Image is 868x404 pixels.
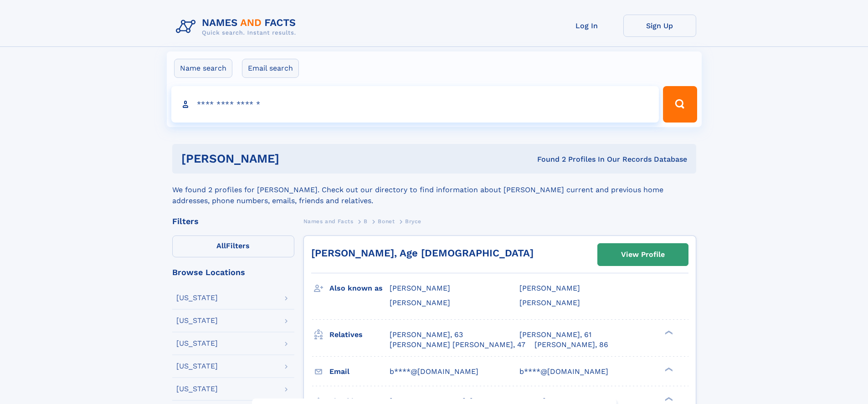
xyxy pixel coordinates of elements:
[405,218,421,225] span: Bryce
[623,15,696,37] a: Sign Up
[390,284,450,292] span: [PERSON_NAME]
[663,366,673,372] div: ❯
[303,215,354,227] a: Names and Facts
[663,86,697,123] button: Search Button
[216,241,226,250] span: All
[408,154,687,164] div: Found 2 Profiles In Our Records Database
[519,284,580,292] span: [PERSON_NAME]
[172,235,294,257] label: Filters
[172,217,294,225] div: Filters
[364,215,368,227] a: B
[390,298,450,307] span: [PERSON_NAME]
[598,244,688,266] a: View Profile
[519,330,591,340] a: [PERSON_NAME], 61
[329,364,390,379] h3: Email
[172,174,696,206] div: We found 2 profiles for [PERSON_NAME]. Check out our directory to find information about [PERSON_...
[378,215,395,227] a: Bonet
[172,268,294,276] div: Browse Locations
[663,396,673,402] div: ❯
[176,317,218,324] div: [US_STATE]
[181,153,408,164] h1: [PERSON_NAME]
[174,59,232,78] label: Name search
[242,59,299,78] label: Email search
[519,298,580,307] span: [PERSON_NAME]
[364,218,368,225] span: B
[534,340,608,350] a: [PERSON_NAME], 86
[176,294,218,302] div: [US_STATE]
[176,385,218,393] div: [US_STATE]
[378,218,395,225] span: Bonet
[663,329,673,335] div: ❯
[171,86,659,123] input: search input
[550,15,623,37] a: Log In
[621,244,665,265] div: View Profile
[329,281,390,296] h3: Also known as
[390,340,525,350] a: [PERSON_NAME] [PERSON_NAME], 47
[311,247,534,259] a: [PERSON_NAME], Age [DEMOGRAPHIC_DATA]
[390,330,463,340] a: [PERSON_NAME], 63
[329,327,390,343] h3: Relatives
[176,340,218,347] div: [US_STATE]
[176,363,218,370] div: [US_STATE]
[172,15,303,39] img: Logo Names and Facts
